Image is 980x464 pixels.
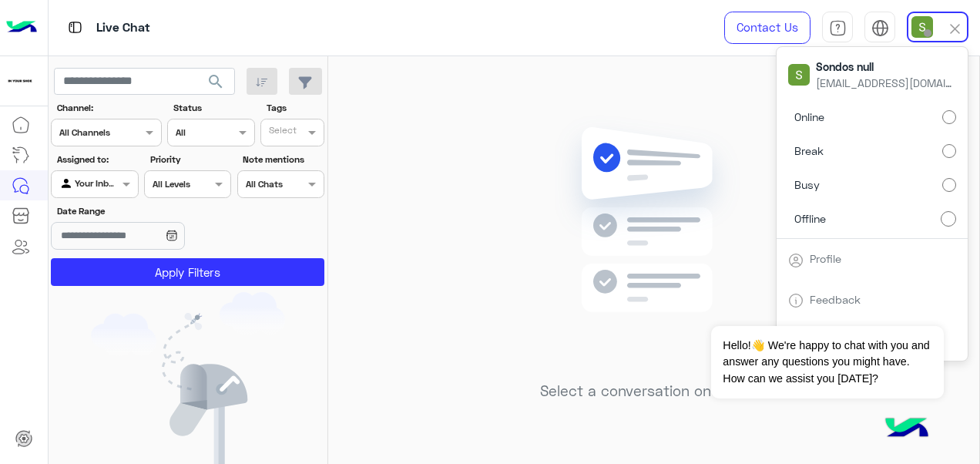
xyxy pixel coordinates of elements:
[829,19,847,37] img: tab
[542,115,765,371] img: no messages
[941,211,956,227] input: Offline
[794,177,820,193] span: Busy
[173,101,253,115] label: Status
[816,75,955,91] span: [EMAIL_ADDRESS][DOMAIN_NAME]
[942,144,956,158] input: Break
[911,16,933,38] img: userImage
[794,210,826,227] span: Offline
[540,382,767,400] h5: Select a conversation on the left
[267,101,323,115] label: Tags
[871,19,889,37] img: tab
[243,153,322,166] label: Note mentions
[724,12,811,44] a: Contact Us
[822,12,853,44] a: tab
[942,178,956,192] input: Busy
[788,64,810,86] img: userImage
[267,123,297,141] div: Select
[57,101,160,115] label: Channel:
[57,153,136,166] label: Assigned to:
[794,143,824,159] span: Break
[57,204,230,218] label: Date Range
[150,153,230,166] label: Priority
[65,18,85,37] img: tab
[810,252,841,265] a: Profile
[711,326,943,398] span: Hello!👋 We're happy to chat with you and answer any questions you might have. How can we assist y...
[6,12,37,44] img: Logo
[942,110,956,124] input: Online
[51,258,324,286] button: Apply Filters
[794,109,824,125] span: Online
[816,59,955,75] span: Sondos null
[197,68,235,101] button: search
[788,253,804,268] img: tab
[96,18,150,39] p: Live Chat
[6,67,34,95] img: 923305001092802
[206,72,225,91] span: search
[880,402,934,456] img: hulul-logo.png
[946,20,964,38] img: close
